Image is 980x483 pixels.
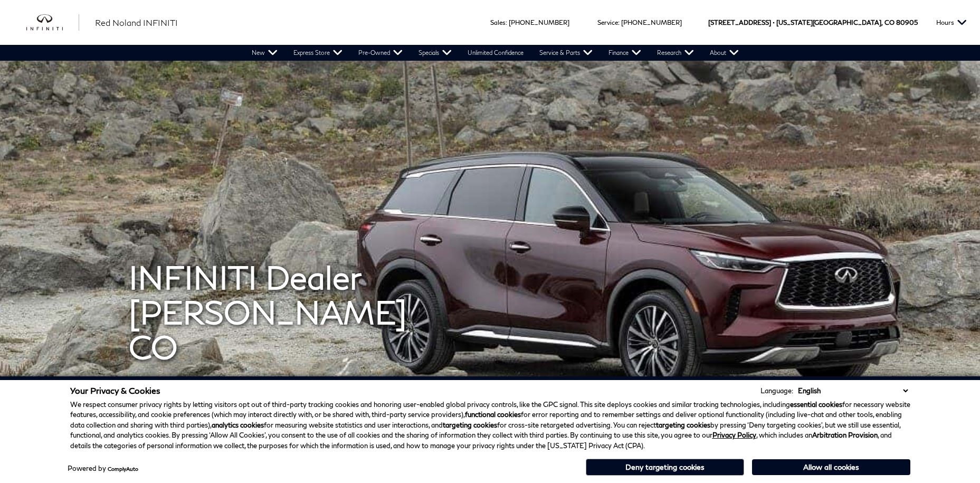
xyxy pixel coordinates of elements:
a: Pre-Owned [350,45,411,61]
nav: Main Navigation [244,45,747,61]
a: Express Store [286,45,350,61]
a: Privacy Policy [712,431,756,439]
a: Red Noland INFINITI [95,16,178,29]
strong: targeting cookies [656,421,710,429]
span: : [506,18,507,26]
span: INFINITI Dealer [PERSON_NAME] CO [129,258,421,392]
strong: analytics cookies [212,421,264,429]
div: Powered by [68,465,138,472]
img: INFINITI [26,14,79,31]
a: [STREET_ADDRESS] • [US_STATE][GEOGRAPHIC_DATA], CO 80905 [708,18,918,26]
span: Your Privacy & Cookies [70,385,160,395]
button: Deny targeting cookies [586,459,744,476]
a: New [244,45,286,61]
p: We respect consumer privacy rights by letting visitors opt out of third-party tracking cookies an... [70,400,910,451]
a: Research [649,45,702,61]
a: About [702,45,747,61]
a: [PHONE_NUMBER] [621,18,682,26]
a: Unlimited Confidence [460,45,531,61]
span: : [618,18,620,26]
strong: functional cookies [465,410,521,419]
span: Sales [490,18,506,26]
strong: essential cookies [790,400,842,409]
a: ComplyAuto [108,466,138,472]
span: Red Noland INFINITI [95,17,178,27]
a: Finance [601,45,649,61]
select: Language Select [795,385,910,396]
a: Service & Parts [531,45,601,61]
strong: targeting cookies [443,421,497,429]
strong: Arbitration Provision [812,431,878,439]
button: Allow all cookies [752,459,910,475]
a: infiniti [26,14,79,31]
div: Language: [760,387,793,394]
a: [PHONE_NUMBER] [509,18,569,26]
span: Service [597,18,618,26]
a: Specials [411,45,460,61]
